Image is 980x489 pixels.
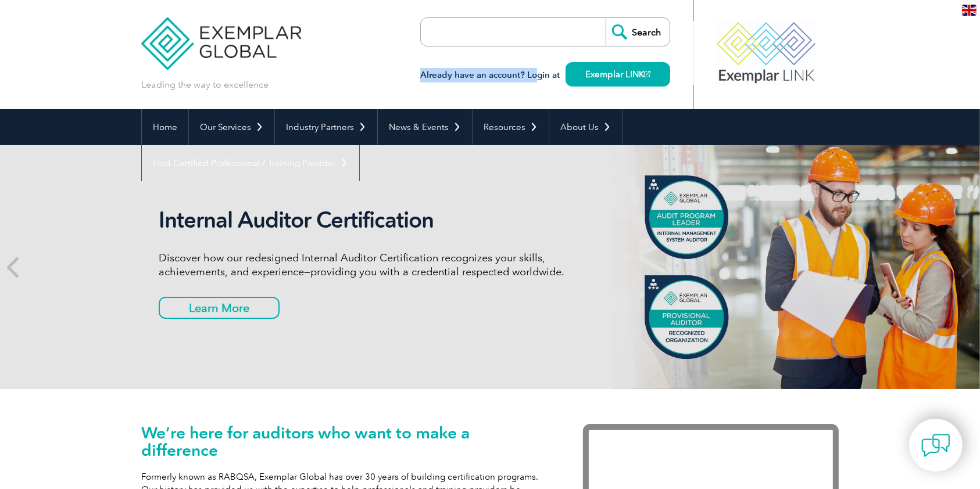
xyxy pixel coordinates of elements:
h3: Already have an account? Login at [420,68,670,82]
h2: Internal Auditor Certification [159,207,595,233]
p: Leading the way to excellence [141,78,269,91]
a: Our Services [189,109,274,145]
img: en [962,5,977,16]
a: Exemplar LINK [566,62,670,87]
img: open_square.png [644,71,650,77]
a: Learn More [159,297,280,319]
a: Resources [473,109,549,145]
input: Search [606,18,670,46]
img: contact-chat.png [921,431,950,460]
p: Discover how our redesigned Internal Auditor Certification recognizes your skills, achievements, ... [159,251,595,279]
a: Industry Partners [275,109,377,145]
a: Home [142,109,188,145]
h1: We’re here for auditors who want to make a difference [141,424,548,459]
a: Find Certified Professional / Training Provider [142,145,359,181]
a: About Us [549,109,622,145]
a: News & Events [378,109,472,145]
